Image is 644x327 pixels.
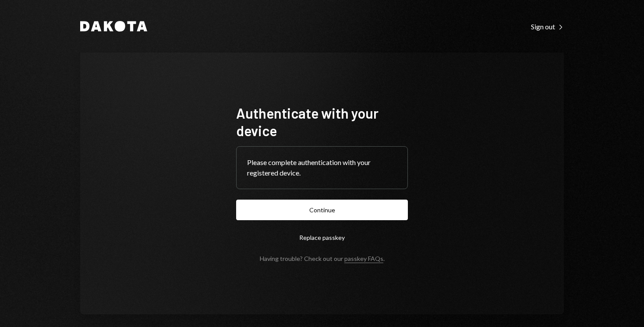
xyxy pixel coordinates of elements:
div: Having trouble? Check out our . [260,255,385,262]
div: Please complete authentication with your registered device. [247,157,397,178]
a: passkey FAQs [344,255,383,263]
button: Continue [236,200,408,220]
a: Sign out [531,21,564,31]
h1: Authenticate with your device [236,104,408,139]
button: Replace passkey [236,227,408,248]
div: Sign out [531,22,564,31]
